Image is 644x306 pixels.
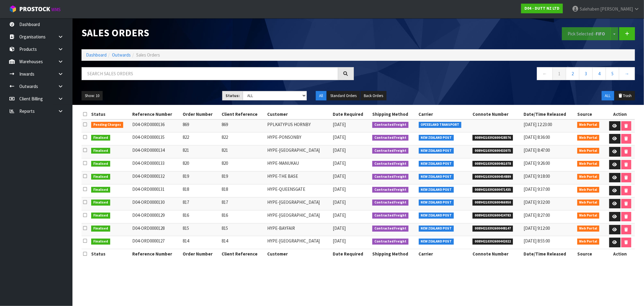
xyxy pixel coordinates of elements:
span: Finalised [91,161,110,167]
span: Contracted Freight [372,187,409,193]
span: Finalised [91,135,110,141]
span: 00894210392600428576 [473,135,513,141]
span: Finalised [91,187,110,193]
span: Salehaben [580,6,599,12]
th: Order Number [181,109,220,119]
input: Search sales orders [82,67,338,80]
a: D04 - DUTT NZ LTD [521,4,563,13]
span: [DATE] [333,122,346,127]
td: 820 [220,158,266,171]
td: HYPE-[GEOGRAPHIC_DATA] [266,236,332,249]
td: D04-ORD0000127 [131,236,181,249]
a: 2 [566,67,579,80]
td: 814 [220,236,266,249]
span: [DATE] [333,173,346,179]
span: [DATE] 9:37:00 [524,186,550,192]
th: Date Required [331,109,371,119]
span: 00894210392600471435 [473,187,513,193]
th: Date Required [331,249,371,259]
span: [DATE] 9:12:00 [524,225,550,231]
th: Shipping Method [371,109,417,119]
td: 815 [220,223,266,236]
span: [DATE] 8:55:00 [524,238,550,244]
button: Standard Orders [327,91,360,101]
span: Web Portal [577,239,600,245]
span: Finalised [91,148,110,154]
span: Contracted Freight [372,239,409,245]
span: [PERSON_NAME] [600,6,633,12]
td: 818 [220,184,266,197]
a: Outwards [112,52,131,58]
a: Dashboard [86,52,107,58]
span: NEW ZEALAND POST [419,239,454,245]
th: Client Reference [220,249,266,259]
td: D04-ORD0000132 [131,171,181,184]
span: [DATE] [333,147,346,153]
span: Pending Charges [91,122,123,128]
span: 00894210392600424783 [473,213,513,219]
span: NEW ZEALAND POST [419,200,454,206]
span: [DATE] 9:18:00 [524,173,550,179]
span: [DATE] [333,186,346,192]
small: WMS [51,7,61,12]
span: Contracted Freight [372,135,409,141]
span: [DATE] 8:36:00 [524,134,550,140]
span: OPZEELAND TRANSPORT [419,122,462,128]
td: 814 [181,236,220,249]
span: NEW ZEALAND POST [419,226,454,232]
span: [DATE] [333,199,346,205]
span: 00894210392600442022 [473,239,513,245]
td: HYPE-QUEENSGATE [266,184,332,197]
th: Order Number [181,249,220,259]
td: D04-ORD0000135 [131,132,181,145]
a: 1 [553,67,566,80]
span: 00894210392600454889 [473,174,513,180]
span: 00894210392600466950 [473,200,513,206]
th: Status [90,109,131,119]
th: Connote Number [471,249,522,259]
a: → [619,67,635,80]
span: Finalised [91,239,110,245]
span: 00894210392600448147 [473,226,513,232]
span: Finalised [91,200,110,206]
span: [DATE] [333,134,346,140]
th: Source [576,249,605,259]
td: HYPE-[GEOGRAPHIC_DATA] [266,197,332,210]
th: Action [605,109,635,119]
button: All [316,91,326,101]
th: Action [605,249,635,259]
button: Trash [615,91,635,101]
strong: Status: [226,93,240,98]
td: D04-ORD0000129 [131,210,181,223]
th: Client Reference [220,109,266,119]
span: [DATE] 12:23:00 [524,122,552,127]
button: Back Orders [360,91,386,101]
a: 5 [606,67,619,80]
td: 816 [181,210,220,223]
span: Web Portal [577,148,600,154]
td: 819 [220,171,266,184]
span: [DATE] 9:32:00 [524,199,550,205]
td: HYPE-PONSONBY [266,132,332,145]
a: ← [537,67,553,80]
td: D04-ORD0000134 [131,145,181,158]
span: Web Portal [577,213,600,219]
button: Show: 10 [82,91,103,101]
td: 815 [181,223,220,236]
a: 4 [592,67,606,80]
span: [DATE] 8:27:00 [524,212,550,218]
th: Reference Number [131,109,181,119]
span: [DATE] [333,160,346,166]
td: 822 [220,132,266,145]
td: 821 [220,145,266,158]
span: NEW ZEALAND POST [419,161,454,167]
th: Status [90,249,131,259]
th: Shipping Method [371,249,417,259]
span: Contracted Freight [372,200,409,206]
span: Contracted Freight [372,213,409,219]
span: NEW ZEALAND POST [419,187,454,193]
th: Carrier [417,109,471,119]
td: 820 [181,158,220,171]
span: [DATE] 8:47:00 [524,147,550,153]
span: Sales Orders [136,52,160,58]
